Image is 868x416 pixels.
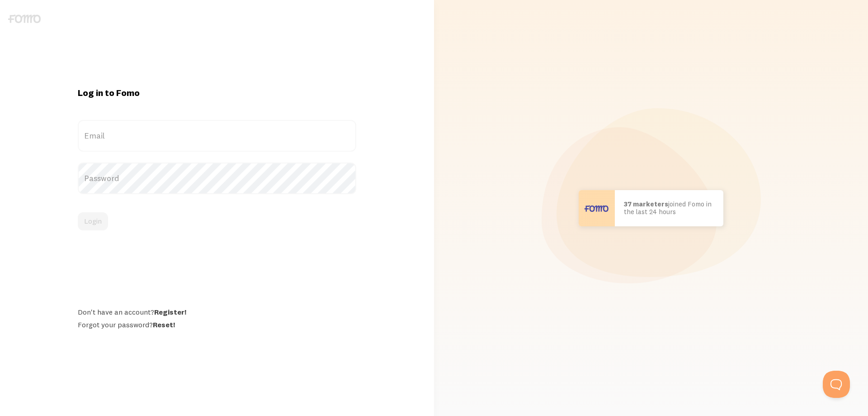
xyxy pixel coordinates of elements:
b: 37 marketers [624,200,668,208]
div: Forgot your password? [78,320,356,329]
label: Password [78,163,356,194]
img: fomo-logo-gray-b99e0e8ada9f9040e2984d0d95b3b12da0074ffd48d1e5cb62ac37fc77b0b268.svg [8,14,41,23]
label: Email [78,120,356,152]
p: joined Fomo in the last 24 hours [624,201,714,215]
div: Don't have an account? [78,307,356,316]
h1: Log in to Fomo [78,87,356,99]
iframe: Help Scout Beacon - Open [823,371,850,398]
a: Register! [154,307,186,316]
a: Reset! [153,320,175,329]
img: User avatar [579,190,615,226]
